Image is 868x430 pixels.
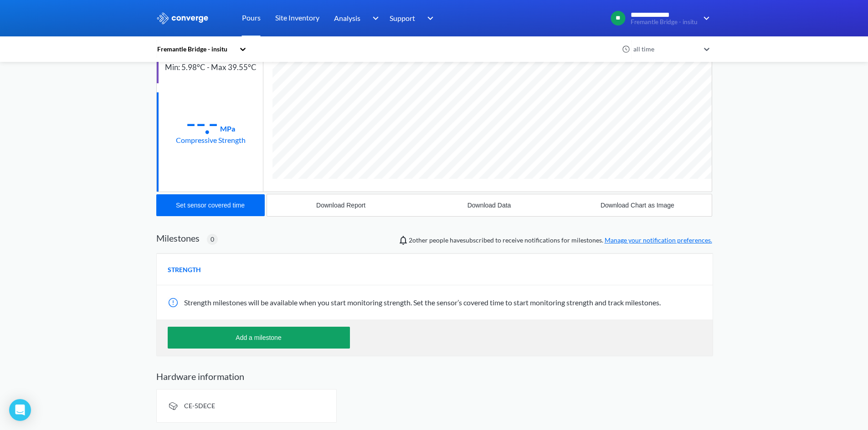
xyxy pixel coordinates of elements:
[631,19,698,25] span: Fremantle Bridge - insitu
[156,44,235,54] div: Fremantle Bridge - insitu
[267,194,415,216] button: Download Report
[698,13,712,24] img: downArrow.svg
[184,298,661,307] span: Strength milestones will be available when you start monitoring strength. Set the sensor’s covere...
[601,202,674,209] div: Download Chart as Image
[168,327,350,349] button: Add a milestone
[176,134,246,146] div: Compressive Strength
[9,399,31,421] div: Open Intercom Messenger
[390,12,415,24] span: Support
[467,202,511,209] div: Download Data
[186,111,218,134] div: --.-
[563,194,711,216] button: Download Chart as Image
[168,400,179,411] img: signal-icon.svg
[631,44,699,54] div: all time
[605,236,712,244] a: Manage your notification preferences.
[409,236,428,244] span: Luke Thompson, Michael Heathwood
[316,202,365,209] div: Download Report
[156,371,712,382] h2: Hardware information
[176,202,245,209] div: Set sensor covered time
[156,12,209,24] img: logo_ewhite.svg
[168,265,201,275] span: STRENGTH
[211,234,214,244] span: 0
[622,45,630,53] img: icon-clock.svg
[409,235,712,245] span: people have subscribed to receive notifications for milestones.
[165,61,257,74] div: Min: 5.98°C - Max 39.55°C
[366,13,381,24] img: downArrow.svg
[398,235,409,246] img: notifications-icon.svg
[156,233,200,243] h2: Milestones
[415,194,563,216] button: Download Data
[421,13,436,24] img: downArrow.svg
[184,402,215,410] span: CE-5DECE
[334,12,360,24] span: Analysis
[156,194,265,216] button: Set sensor covered time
